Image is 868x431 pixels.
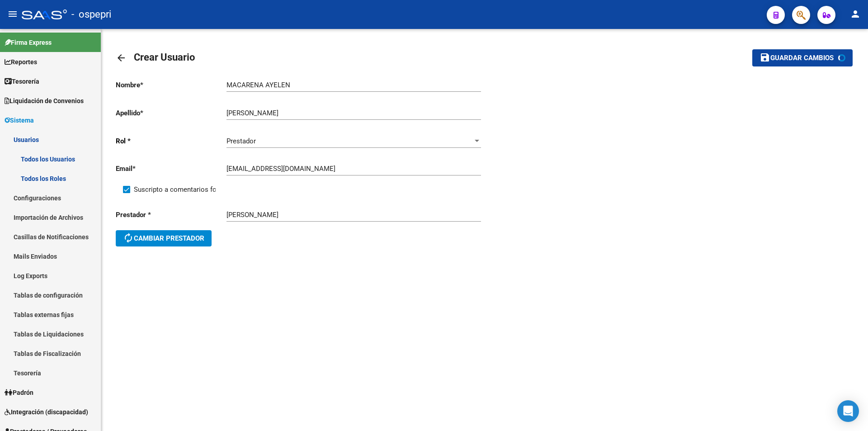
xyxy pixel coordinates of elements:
[5,407,88,417] span: Integración (discapacidad)
[752,49,853,66] button: Guardar cambios
[116,108,226,118] p: Apellido
[5,115,34,125] span: Sistema
[7,9,18,19] mat-icon: menu
[116,136,226,146] p: Rol *
[770,54,834,62] span: Guardar cambios
[123,234,204,242] span: Cambiar prestador
[226,137,256,145] span: Prestador
[116,230,212,246] button: Cambiar prestador
[116,164,226,174] p: Email
[116,210,226,220] p: Prestador *
[134,184,216,195] span: Suscripto a comentarios fc
[123,232,134,243] mat-icon: autorenew
[5,76,39,86] span: Tesorería
[5,388,33,398] span: Padrón
[116,52,127,63] mat-icon: arrow_back
[837,400,859,422] div: Open Intercom Messenger
[5,57,37,67] span: Reportes
[850,9,861,19] mat-icon: person
[5,96,84,106] span: Liquidación de Convenios
[71,5,111,24] span: - ospepri
[134,52,195,63] span: Crear Usuario
[759,52,770,63] mat-icon: save
[5,38,52,47] span: Firma Express
[116,80,226,90] p: Nombre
